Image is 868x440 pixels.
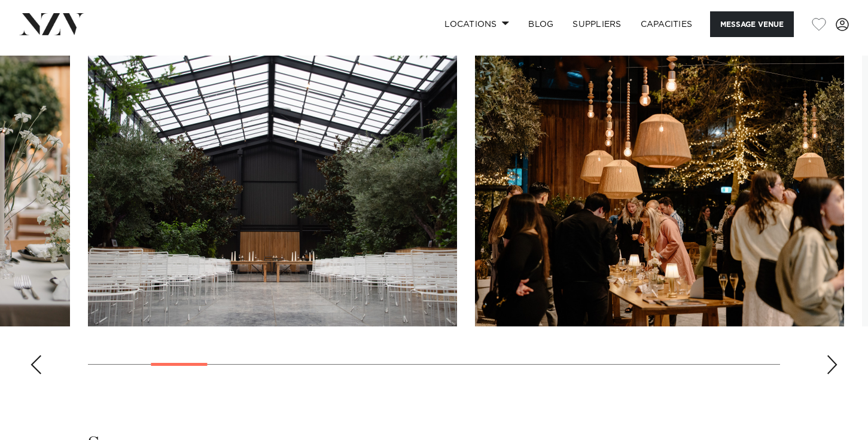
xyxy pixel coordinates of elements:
swiper-slide: 3 / 22 [88,56,457,326]
a: Locations [435,11,519,37]
a: Capacities [631,11,702,37]
a: SUPPLIERS [563,11,631,37]
swiper-slide: 4 / 22 [475,56,844,326]
a: BLOG [519,11,563,37]
img: nzv-logo.png [19,13,84,35]
button: Message Venue [710,11,794,37]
